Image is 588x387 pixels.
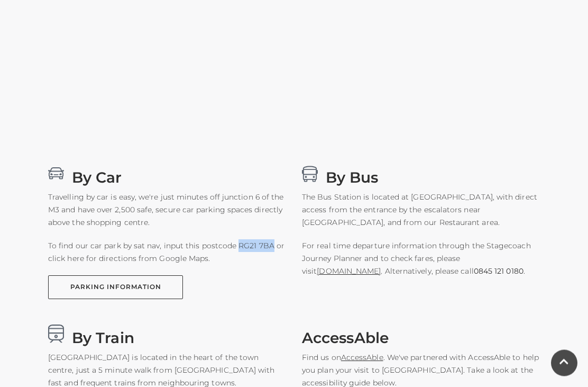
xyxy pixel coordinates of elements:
[317,267,381,276] a: [DOMAIN_NAME]
[474,265,523,278] a: 0845 121 0180
[341,353,383,363] a: AccessAble
[302,165,540,183] h3: By Bus
[302,191,540,229] p: The Bus Station is located at [GEOGRAPHIC_DATA], with direct access from the entrance by the esca...
[48,276,183,300] a: PARKING INFORMATION
[48,165,286,183] h3: By Car
[48,191,286,229] p: Travelling by car is easy, we're just minutes off junction 6 of the M3 and have over 2,500 safe, ...
[302,240,540,278] p: For real time departure information through the Stagecoach Journey Planner and to check fares, pl...
[302,325,540,344] h3: AccessAble
[48,325,286,344] h3: By Train
[48,240,286,265] p: To find our car park by sat nav, input this postcode RG21 7BA or click here for directions from G...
